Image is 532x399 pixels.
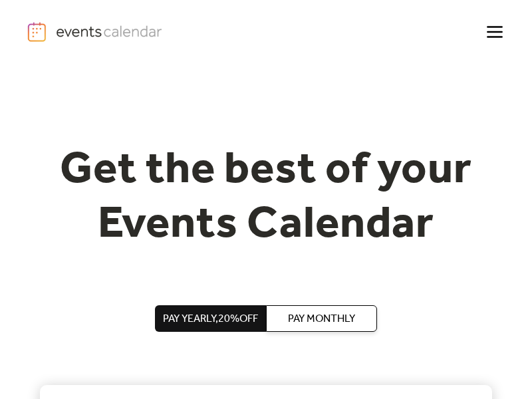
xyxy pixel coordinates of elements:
[266,305,377,332] button: Pay Monthly
[27,144,505,252] h1: Get the best of your Events Calendar
[479,16,505,48] div: menu
[27,21,165,43] a: home
[155,305,266,332] button: Pay Yearly,20%off
[163,311,258,327] span: Pay Yearly, 20% off
[288,311,355,327] span: Pay Monthly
